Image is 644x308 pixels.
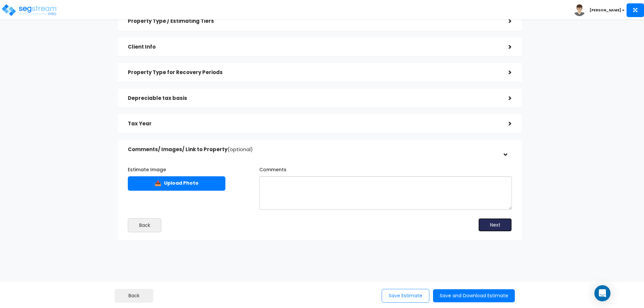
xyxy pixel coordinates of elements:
button: Save Estimate [382,289,429,303]
button: Back [128,218,161,232]
h5: Client Info [128,44,498,50]
label: Comments [259,164,286,173]
div: > [498,119,512,129]
div: > [498,93,512,104]
span: (optional) [227,146,253,153]
b: [PERSON_NAME] [590,8,621,13]
h5: Tax Year [128,121,498,127]
h5: Property Type / Estimating Tiers [128,18,498,24]
h5: Depreciable tax basis [128,96,498,101]
label: Upload Photo [128,176,225,191]
img: avatar.png [574,4,585,16]
div: > [500,143,510,156]
div: > [498,67,512,78]
h5: Comments/ Images/ Link to Property [128,147,498,152]
img: logo_pro_r.png [1,3,58,17]
span: 📤 [155,179,161,187]
div: Open Intercom Messenger [594,285,610,301]
button: Save and Download Estimate [433,289,515,302]
label: Estimate Image [128,164,166,173]
h5: Property Type for Recovery Periods [128,70,498,75]
div: > [498,42,512,52]
div: > [498,16,512,26]
a: Back [115,289,153,303]
button: Next [478,218,512,232]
